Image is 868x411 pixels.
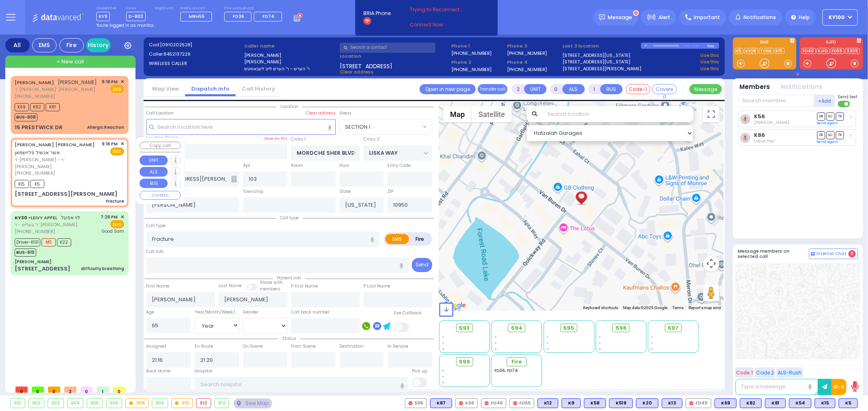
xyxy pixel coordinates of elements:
[394,310,422,316] label: Use Callback
[600,84,623,94] button: BUS
[420,84,476,94] a: Open in new page
[836,112,844,120] span: TR
[149,41,242,48] label: Cad:
[700,52,719,59] a: Use this
[15,259,51,265] div: [PERSON_NAME]
[172,399,193,408] div: 910
[609,398,633,408] div: BLS
[800,40,863,46] label: KJFD
[15,249,36,257] span: BUS-910
[146,249,164,255] label: Call Info
[547,334,549,340] span: -
[442,340,445,346] span: -
[231,176,237,182] span: Other building occupants
[765,398,786,408] div: BLS
[340,53,448,60] label: Location
[387,162,411,169] label: Entry Code
[743,14,776,21] span: Notifications
[42,238,56,247] span: M3
[15,86,97,93] span: ר' [PERSON_NAME]' [PERSON_NAME]
[120,141,124,147] span: ✕
[195,368,212,374] label: Hospital
[409,234,431,244] label: Fire
[113,387,125,393] span: 0
[87,399,103,408] div: 905
[291,343,316,350] label: From Scene
[140,156,168,165] button: UNIT
[244,58,337,65] label: [PERSON_NAME]
[485,401,489,405] img: red-radio-icon.svg
[700,58,719,65] a: Use this
[755,368,775,378] button: Code 2
[110,85,124,93] span: EMS
[562,84,585,94] button: ALS
[86,38,111,52] a: History
[651,340,654,346] span: -
[662,398,682,408] div: BLS
[11,399,25,408] div: 901
[494,346,497,352] span: -
[754,119,789,125] span: Joel Wercberger
[765,398,786,408] div: K81
[412,368,427,374] label: Pick up
[507,66,547,72] label: [PHONE_NUMBER]
[831,379,846,395] button: 10-4
[339,119,432,134] span: SECTION 1
[754,132,765,138] a: K86
[831,48,844,54] a: FD55
[442,374,445,380] span: -
[626,84,650,94] button: Code-1
[781,82,823,92] button: Notifications
[32,387,44,393] span: 0
[740,82,770,92] button: Members
[363,10,391,17] span: BRIA Phone
[700,65,719,72] a: Use this
[291,162,303,169] label: Room
[574,182,588,206] div: MOSHE MORDCHE FRIEDMAN
[494,340,497,346] span: -
[96,22,155,28] span: You're logged in as monitor.
[513,401,517,405] img: red-radio-icon.svg
[87,124,124,130] div: Allergic Reaction
[547,346,549,352] span: -
[651,346,654,352] span: -
[442,334,445,340] span: -
[817,48,830,54] a: KJFD
[507,43,560,50] span: Phone 3
[478,84,507,94] button: Transfer call
[15,141,95,148] a: [PERSON_NAME] [PERSON_NAME]
[538,398,558,408] div: K12
[96,6,117,11] label: Dispatcher
[563,58,631,65] a: [STREET_ADDRESS][US_STATE]
[32,38,57,52] div: EMS
[15,113,37,121] span: BUS-908
[219,283,242,289] label: Last Name
[817,251,847,257] span: Internal Chat
[410,6,474,13] span: Trying to Reconnect...
[754,113,765,119] a: K56
[776,368,803,378] button: ALS-Rush
[30,180,44,188] span: K5
[836,131,844,139] span: TR
[61,214,81,221] span: לוי אפעל
[584,398,606,408] div: BLS
[740,398,762,408] div: BLS
[507,50,547,56] label: [PHONE_NUMBER]
[15,214,31,221] span: KY30 -
[817,139,839,144] a: Send again
[738,249,809,259] h5: Message members on selected call
[658,14,670,21] span: Alert
[733,40,796,46] label: EMS
[524,84,547,94] button: UNIT
[494,334,497,340] span: -
[472,106,512,122] button: Show satellite imagery
[146,135,179,141] label: Location Name
[243,309,258,316] label: Gender
[839,398,858,408] div: BLS
[126,12,146,21] span: D-802
[102,79,118,85] span: 9:18 PM
[636,398,658,408] div: BLS
[599,346,601,352] span: -
[57,238,71,247] span: K22
[340,43,435,53] input: Search a contact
